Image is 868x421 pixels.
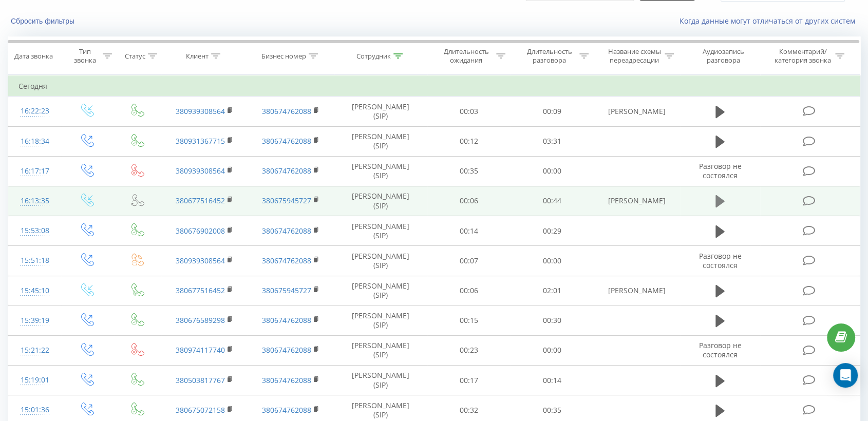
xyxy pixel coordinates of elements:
a: 380939308564 [176,166,225,176]
a: 380674762088 [262,256,311,265]
a: 380674762088 [262,226,311,236]
td: [PERSON_NAME] (SIP) [334,126,427,156]
a: 380675945727 [262,285,311,295]
td: 00:23 [427,335,511,365]
td: 03:31 [511,126,594,156]
button: Сбросить фильтры [8,16,80,26]
div: Статус [125,52,145,61]
a: 380677516452 [176,196,225,205]
div: 16:13:35 [18,191,51,211]
td: 00:09 [511,97,594,126]
div: 15:19:01 [18,370,51,390]
div: Комментарий/категория звонка [772,47,833,65]
div: Клиент [186,52,209,61]
td: [PERSON_NAME] [594,276,680,305]
div: Дата звонка [14,52,53,61]
div: 15:39:19 [18,311,51,331]
td: 00:06 [427,276,511,305]
div: 15:45:10 [18,281,51,301]
a: 380674762088 [262,375,311,385]
td: [PERSON_NAME] [594,97,680,126]
td: [PERSON_NAME] (SIP) [334,276,427,305]
div: 15:01:36 [18,400,51,420]
div: 15:53:08 [18,221,51,241]
td: 00:07 [427,246,511,276]
td: [PERSON_NAME] (SIP) [334,186,427,216]
td: 00:00 [511,246,594,276]
td: [PERSON_NAME] (SIP) [334,246,427,276]
td: 00:35 [427,156,511,186]
td: 00:29 [511,216,594,246]
div: 15:51:18 [18,251,51,271]
td: 00:30 [511,305,594,335]
span: Разговор не состоялся [699,161,741,180]
td: 00:15 [427,305,511,335]
td: 00:14 [427,216,511,246]
a: 380675945727 [262,196,311,205]
td: 00:00 [511,335,594,365]
div: 15:21:22 [18,340,51,360]
a: 380677516452 [176,285,225,295]
td: 00:14 [511,366,594,395]
div: Длительность ожидания [439,47,494,65]
div: 16:17:17 [18,161,51,181]
td: [PERSON_NAME] (SIP) [334,216,427,246]
a: 380939308564 [176,106,225,116]
div: 16:18:34 [18,131,51,151]
a: 380676589298 [176,315,225,325]
a: 380674762088 [262,136,311,146]
td: 02:01 [511,276,594,305]
a: 380674762088 [262,166,311,176]
div: Аудиозапись разговора [690,47,757,65]
a: 380675072158 [176,405,225,415]
a: 380931367715 [176,136,225,146]
td: 00:12 [427,126,511,156]
span: Разговор не состоялся [699,340,741,359]
a: 380939308564 [176,256,225,265]
a: 380674762088 [262,315,311,325]
td: [PERSON_NAME] (SIP) [334,156,427,186]
a: 380674762088 [262,405,311,415]
a: 380974117740 [176,345,225,355]
div: Бизнес номер [261,52,306,61]
td: 00:00 [511,156,594,186]
td: 00:06 [427,186,511,216]
td: Сегодня [8,76,860,97]
div: Тип звонка [70,47,100,65]
td: 00:03 [427,97,511,126]
td: [PERSON_NAME] (SIP) [334,305,427,335]
a: 380674762088 [262,106,311,116]
div: Название схемы переадресации [607,47,662,65]
span: Разговор не состоялся [699,251,741,270]
td: [PERSON_NAME] (SIP) [334,335,427,365]
div: Длительность разговора [522,47,577,65]
td: 00:17 [427,366,511,395]
td: [PERSON_NAME] (SIP) [334,97,427,126]
div: Open Intercom Messenger [833,363,858,388]
td: 00:44 [511,186,594,216]
a: Когда данные могут отличаться от других систем [680,16,860,26]
a: 380676902008 [176,226,225,236]
td: [PERSON_NAME] [594,186,680,216]
td: [PERSON_NAME] (SIP) [334,366,427,395]
a: 380503817767 [176,375,225,385]
div: Сотрудник [356,52,391,61]
div: 16:22:23 [18,101,51,121]
a: 380674762088 [262,345,311,355]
